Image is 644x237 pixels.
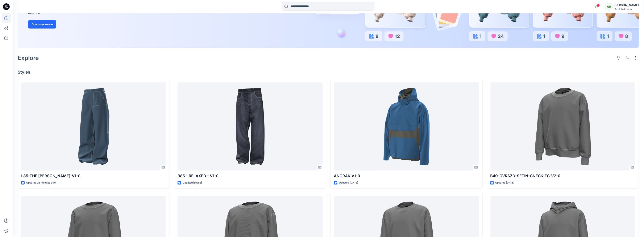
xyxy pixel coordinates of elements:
[605,3,613,10] div: AH
[490,82,635,171] a: B40-OVRSZD-SETIN-CNECK-FG-V2-0
[334,173,479,179] p: ANORAK V1-0
[183,181,202,185] p: Updated [DATE]
[178,82,323,171] a: B85 - RELAXED - V1-0
[26,181,56,185] p: Updated 26 minutes ago
[334,82,479,171] a: ANORAK V1-0
[339,181,358,185] p: Updated [DATE]
[18,55,39,61] h2: Explore
[614,8,639,11] div: Scotch & Soda
[490,173,635,179] p: B40-OVRSZD-SETIN-CNECK-FG-V2-0
[18,70,639,75] h4: Styles
[614,3,639,8] div: [PERSON_NAME]
[495,181,515,185] p: Updated [DATE]
[21,82,166,171] a: L85-THE LYLA-V1-0
[28,20,56,29] button: Discover more
[21,173,166,179] p: L85-THE [PERSON_NAME]-V1-0
[178,173,323,179] p: B85 - RELAXED - V1-0
[28,20,122,29] a: Discover more
[597,4,600,7] span: 1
